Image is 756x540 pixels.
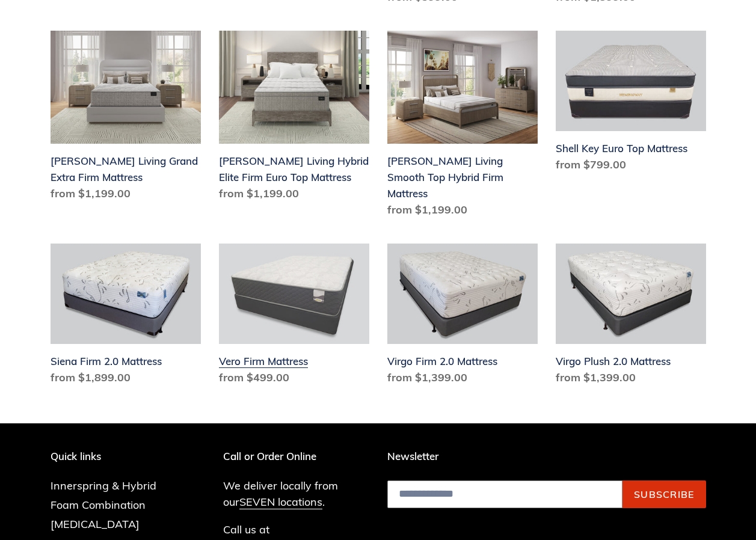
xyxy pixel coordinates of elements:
[51,244,201,390] a: Siena Firm 2.0 Mattress
[239,495,322,509] a: SEVEN locations
[223,450,369,462] p: Call or Order Online
[387,244,538,390] a: Virgo Firm 2.0 Mattress
[556,244,706,390] a: Virgo Plush 2.0 Mattress
[223,477,369,510] p: We deliver locally from our .
[51,450,174,462] p: Quick links
[634,488,695,500] span: Subscribe
[219,244,369,390] a: Vero Firm Mattress
[387,480,622,508] input: Email address
[622,480,706,508] button: Subscribe
[387,31,538,222] a: Scott Living Smooth Top Hybrid Firm Mattress
[51,479,156,492] a: Innerspring & Hybrid
[51,517,140,531] a: [MEDICAL_DATA]
[51,31,201,206] a: Scott Living Grand Extra Firm Mattress
[51,498,146,512] a: Foam Combination
[219,31,369,206] a: Scott Living Hybrid Elite Firm Euro Top Mattress
[556,31,706,177] a: Shell Key Euro Top Mattress
[387,450,706,462] p: Newsletter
